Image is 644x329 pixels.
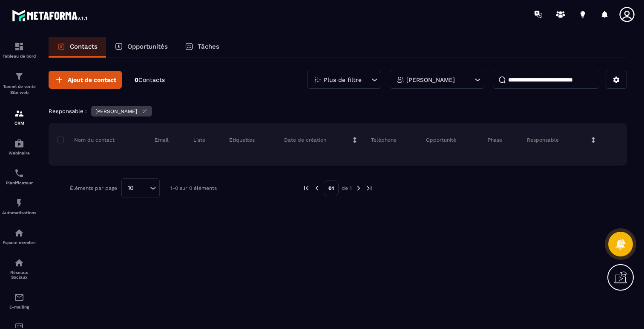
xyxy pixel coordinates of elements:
p: de 1 [342,185,352,192]
img: logo [12,8,89,23]
p: Éléments par page [70,185,117,191]
p: Téléphone [371,137,397,143]
img: prev [302,184,310,192]
span: Contacts [138,76,165,83]
img: prev [313,184,321,192]
img: scheduler [14,168,24,178]
p: [PERSON_NAME] [95,108,137,114]
p: Tâches [198,43,219,50]
p: Espace membre [2,240,36,245]
div: Search for option [121,178,160,198]
input: Search for option [137,183,148,193]
p: Liste [193,137,205,143]
p: Responsable : [49,108,87,114]
img: formation [14,108,24,119]
p: Tableau de bord [2,54,36,58]
p: Automatisations [2,210,36,215]
a: automationsautomationsAutomatisations [2,192,36,221]
p: [PERSON_NAME] [406,77,455,83]
p: Opportunité [426,137,456,143]
a: Opportunités [106,37,176,58]
span: Ajout de contact [68,76,116,84]
img: formation [14,41,24,52]
img: automations [14,228,24,238]
p: Opportunités [127,43,168,50]
p: E-mailing [2,305,36,309]
p: Contacts [70,43,98,50]
a: automationsautomationsWebinaire [2,132,36,162]
p: Étiquettes [229,137,255,143]
p: Phase [488,137,502,143]
p: 01 [324,180,339,196]
p: Responsable [527,137,559,143]
a: Tâches [176,37,228,58]
p: 1-0 sur 0 éléments [170,185,217,191]
p: Tunnel de vente Site web [2,84,36,96]
p: Nom du contact [57,137,115,143]
a: automationsautomationsEspace membre [2,221,36,251]
p: Plus de filtre [324,77,362,83]
a: social-networksocial-networkRéseaux Sociaux [2,251,36,286]
button: Ajout de contact [49,71,122,89]
a: formationformationTableau de bord [2,35,36,65]
a: formationformationCRM [2,102,36,132]
p: Email [155,137,169,143]
a: formationformationTunnel de vente Site web [2,65,36,102]
a: emailemailE-mailing [2,286,36,316]
p: CRM [2,121,36,125]
span: 10 [125,183,137,193]
p: Webinaire [2,151,36,155]
img: formation [14,71,24,82]
img: automations [14,138,24,148]
p: Réseaux Sociaux [2,270,36,280]
img: next [355,184,362,192]
a: Contacts [49,37,106,58]
p: Date de création [284,137,326,143]
img: automations [14,198,24,208]
img: email [14,292,24,303]
p: 0 [135,76,165,84]
p: Planificateur [2,181,36,185]
a: schedulerschedulerPlanificateur [2,162,36,192]
img: next [365,184,373,192]
img: social-network [14,258,24,268]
